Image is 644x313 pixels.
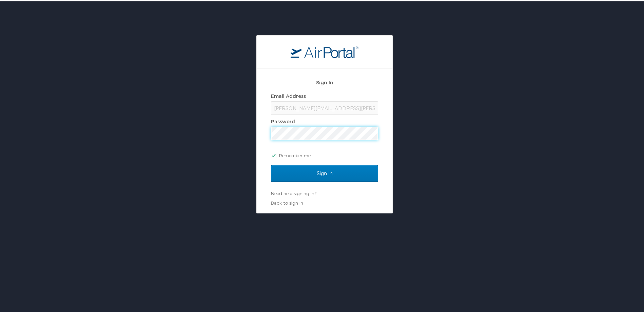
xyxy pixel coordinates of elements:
a: Back to sign in [271,199,303,204]
h2: Sign In [271,77,378,85]
input: Sign In [271,164,378,181]
label: Remember me [271,149,378,159]
a: Need help signing in? [271,189,316,195]
label: Password [271,117,295,123]
label: Email Address [271,92,306,98]
img: logo [291,44,358,57]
